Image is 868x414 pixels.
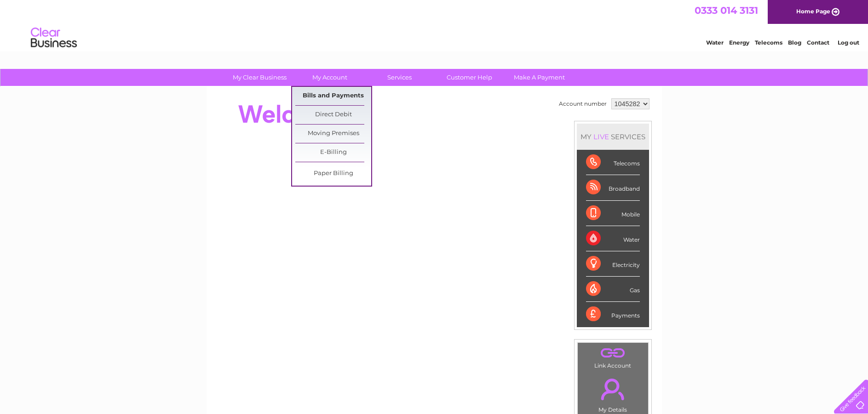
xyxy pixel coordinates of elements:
a: 0333 014 3131 [695,5,758,16]
div: Broadband [586,175,640,200]
a: Contact [807,39,829,46]
div: Water [586,226,640,251]
td: Account number [557,96,609,112]
a: Paper Billing [295,164,371,183]
div: Electricity [586,251,640,277]
a: Water [706,39,724,46]
a: Services [362,69,437,86]
div: Payments [586,302,640,327]
a: Log out [838,39,859,46]
a: E-Billing [295,143,371,162]
a: My Account [292,69,368,86]
a: Bills and Payments [295,87,371,105]
a: Make A Payment [501,69,577,86]
a: . [580,373,646,405]
img: logo.png [30,24,77,52]
div: MY SERVICES [577,124,649,150]
div: Mobile [586,201,640,226]
div: Clear Business is a trading name of Verastar Limited (registered in [GEOGRAPHIC_DATA] No. 3667643... [217,5,652,45]
a: Telecoms [755,39,782,46]
div: Telecoms [586,150,640,175]
a: Blog [788,39,801,46]
div: Gas [586,277,640,302]
div: LIVE [592,132,611,141]
a: . [580,345,646,361]
a: Customer Help [431,69,507,86]
a: Energy [729,39,749,46]
td: Link Account [577,342,649,371]
a: Moving Premises [295,125,371,143]
a: Direct Debit [295,106,371,124]
a: My Clear Business [222,69,298,86]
